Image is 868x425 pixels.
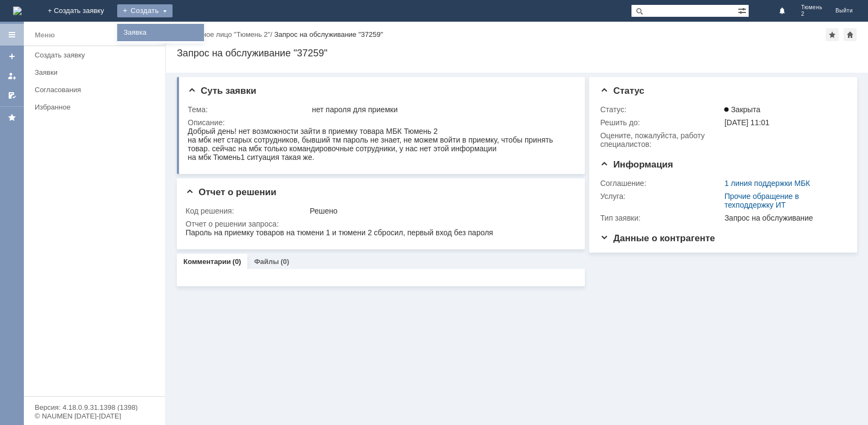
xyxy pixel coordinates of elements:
[3,48,21,65] a: Создать заявку
[600,118,722,127] div: Решить до:
[35,68,158,76] div: Заявки
[13,7,22,15] a: Перейти на домашнюю страницу
[117,4,173,17] div: Создать
[600,86,644,96] span: Статус
[724,179,810,188] a: 1 линия поддержки МБК
[724,214,841,222] div: Запрос на обслуживание
[724,105,760,114] span: Закрыта
[13,7,22,15] img: logo
[35,29,55,42] div: Меню
[801,4,822,11] span: Тюмень
[312,105,570,114] div: нет пароля для приемки
[186,207,308,215] div: Код решения:
[600,131,722,149] div: Oцените, пожалуйста, работу специалистов:
[30,47,163,63] a: Создать заявку
[724,118,769,127] span: [DATE] 11:01
[3,67,21,85] a: Мои заявки
[177,30,270,38] a: Контактное лицо "Тюмень 2"
[600,233,715,243] span: Данные о контрагенте
[600,105,722,114] div: Статус:
[600,179,722,188] div: Соглашение:
[186,220,572,228] div: Отчет о решении запроса:
[119,26,202,39] a: Заявка
[724,192,799,209] a: Прочие обращение в техподдержку ИТ
[188,118,572,127] div: Описание:
[3,87,21,104] a: Мои согласования
[35,413,154,420] div: © NAUMEN [DATE]-[DATE]
[188,86,256,96] span: Суть заявки
[826,28,839,41] div: Добавить в избранное
[310,207,570,215] div: Решено
[30,81,163,98] a: Согласования
[274,30,383,38] div: Запрос на обслуживание "37259"
[35,404,154,411] div: Версия: 4.18.0.9.31.1398 (1398)
[177,48,857,59] div: Запрос на обслуживание "37259"
[233,257,241,266] div: (0)
[600,159,673,170] span: Информация
[177,30,274,38] div: /
[183,257,231,266] a: Комментарии
[801,11,822,17] span: 2
[35,103,146,111] div: Избранное
[280,257,289,266] div: (0)
[188,105,310,114] div: Тема:
[35,51,158,59] div: Создать заявку
[186,187,276,197] span: Отчет о решении
[600,214,722,222] div: Тип заявки:
[600,192,722,201] div: Услуга:
[738,5,749,15] span: Расширенный поиск
[254,257,279,266] a: Файлы
[844,28,857,41] div: Сделать домашней страницей
[35,86,158,94] div: Согласования
[30,64,163,81] a: Заявки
